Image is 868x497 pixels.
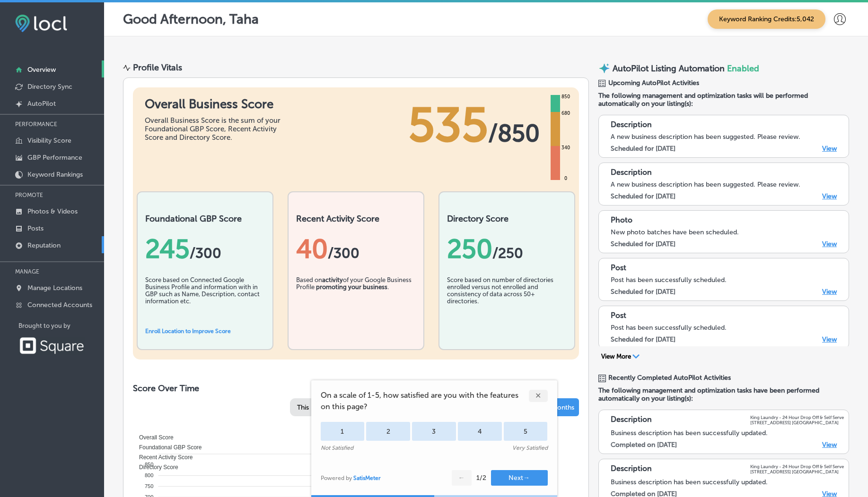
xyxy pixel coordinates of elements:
h2: Foundational GBP Score [145,214,265,224]
p: Photo [611,215,632,224]
div: Business description has been successfully updated. [611,429,844,437]
label: Scheduled for [DATE] [611,288,675,296]
h2: Recent Activity Score [296,214,416,224]
span: Enabled [727,63,759,74]
p: Manage Locations [27,284,82,292]
span: The following management and optimization tasks will be performed automatically on your listing(s): [598,92,849,108]
span: /250 [492,245,523,262]
span: Directory Score [132,464,178,471]
p: Photos & Videos [27,207,78,215]
div: 40 [296,233,416,265]
label: Scheduled for [DATE] [611,335,675,343]
div: Score based on Connected Google Business Profile and information with in GBP such as Name, Descri... [145,276,265,324]
p: Directory Sync [27,83,72,91]
div: 5 [504,422,548,441]
h2: Directory Score [447,214,567,224]
img: fda3e92497d09a02dc62c9cd864e3231.png [15,15,67,32]
p: Description [611,464,652,474]
p: Overview [27,66,56,74]
div: 4 [458,422,502,441]
p: King Laundry - 24 Hour Drop Off & Self Serve [750,464,844,469]
label: Scheduled for [DATE] [611,240,675,248]
div: ✕ [529,390,548,402]
b: activity [322,276,343,283]
div: 0 [562,175,569,182]
div: Business description has been successfully updated. [611,478,844,486]
p: Description [611,168,652,177]
tspan: 750 [145,483,153,489]
a: View [822,145,837,153]
span: Keyword Ranking Credits: 5,042 [708,9,825,29]
span: Overall Score [132,434,174,441]
span: Foundational GBP Score [132,444,202,451]
a: View [822,288,837,296]
span: On a scale of 1-5, how satisfied are you with the features on this page? [321,390,529,412]
p: [STREET_ADDRESS] [GEOGRAPHIC_DATA] [750,420,844,425]
div: 250 [447,233,567,265]
span: 535 [408,97,488,154]
div: Very Satisfied [512,445,548,451]
b: promoting your business [316,283,387,291]
a: View [822,441,837,449]
div: Profile Vitals [133,62,182,73]
div: 2 [366,422,410,441]
label: Scheduled for [DATE] [611,192,675,200]
button: ← [452,470,472,486]
p: Reputation [27,241,61,249]
h2: Score Over Time [133,383,579,394]
h1: Overall Business Score [145,97,287,111]
a: SatisMeter [353,475,381,481]
p: Connected Accounts [27,301,92,309]
img: autopilot-icon [598,62,610,74]
div: Post has been successfully scheduled. [611,324,844,332]
div: Overall Business Score is the sum of your Foundational GBP Score, Recent Activity Score and Direc... [145,116,287,142]
div: 3 [412,422,456,441]
span: Recent Activity Score [132,454,193,461]
div: Not Satisfied [321,445,353,451]
div: Score based on number of directories enrolled versus not enrolled and consistency of data across ... [447,276,567,324]
div: 1 [321,422,365,441]
tspan: 850 [145,462,153,467]
a: View [822,240,837,248]
p: AutoPilot [27,100,56,108]
p: Brought to you by [18,322,104,329]
span: Recently Completed AutoPilot Activities [608,374,731,382]
p: Good Afternoon, Taha [123,11,259,27]
p: GBP Performance [27,154,82,162]
p: Keyword Rankings [27,171,83,179]
p: Posts [27,224,44,232]
p: Description [611,415,652,425]
img: Square [18,337,85,354]
p: Post [611,311,626,320]
span: / 300 [190,245,221,262]
div: A new business description has been suggested. Please review. [611,133,844,141]
label: Scheduled for [DATE] [611,145,675,153]
p: AutoPilot Listing Automation [613,63,725,74]
span: Upcoming AutoPilot Activities [608,79,699,87]
label: Completed on [DATE] [611,441,677,449]
div: 850 [560,93,572,101]
button: Next→ [491,470,548,486]
div: Based on of your Google Business Profile . [296,276,416,324]
a: View [822,335,837,343]
p: Post [611,263,626,272]
span: / 850 [488,119,540,147]
span: This Month [297,403,331,411]
div: 340 [560,144,572,152]
p: Visibility Score [27,137,71,145]
tspan: 800 [145,472,153,478]
div: A new business description has been suggested. Please review. [611,180,844,189]
div: New photo batches have been scheduled. [611,228,844,236]
button: View More [598,352,643,361]
div: Powered by [321,475,381,481]
span: The following management and optimization tasks have been performed automatically on your listing... [598,386,849,403]
p: Description [611,120,652,129]
p: [STREET_ADDRESS] [GEOGRAPHIC_DATA] [750,469,844,474]
div: 680 [560,110,572,117]
a: View [822,192,837,200]
div: Post has been successfully scheduled. [611,276,844,284]
div: 1 / 2 [476,474,486,482]
span: /300 [328,245,359,262]
div: 245 [145,233,265,265]
a: Enroll Location to Improve Score [145,328,231,334]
